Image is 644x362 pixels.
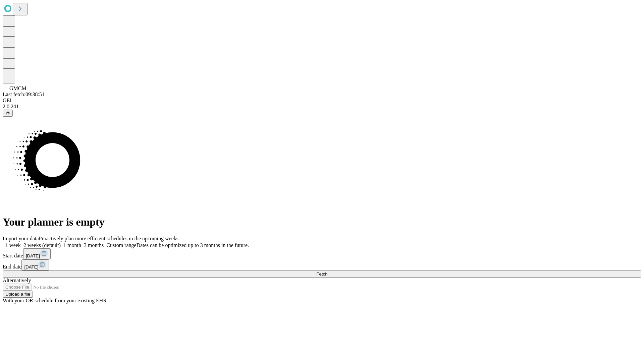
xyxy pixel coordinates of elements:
[3,216,641,228] h1: Your planner is empty
[3,92,45,97] span: Last fetch: 09:38:51
[3,110,13,117] button: @
[3,236,39,241] span: Import your data
[3,298,107,303] span: With your OR schedule from your existing EHR
[39,236,180,241] span: Proactively plan more efficient schedules in the upcoming weeks.
[3,291,33,298] button: Upload a file
[3,248,641,259] div: Start date
[26,253,40,258] span: [DATE]
[137,242,249,248] span: Dates can be optimized up to 3 months in the future.
[316,271,327,277] span: Fetch
[3,270,641,278] button: Fetch
[21,259,49,270] button: [DATE]
[5,111,10,116] span: @
[24,264,38,269] span: [DATE]
[23,242,61,248] span: 2 weeks (default)
[23,248,51,259] button: [DATE]
[63,242,81,248] span: 1 month
[84,242,104,248] span: 3 months
[3,278,31,283] span: Alternatively
[9,85,26,91] span: GMCM
[3,259,641,270] div: End date
[106,242,136,248] span: Custom range
[3,104,641,110] div: 2.0.241
[5,242,21,248] span: 1 week
[3,98,641,104] div: GEI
